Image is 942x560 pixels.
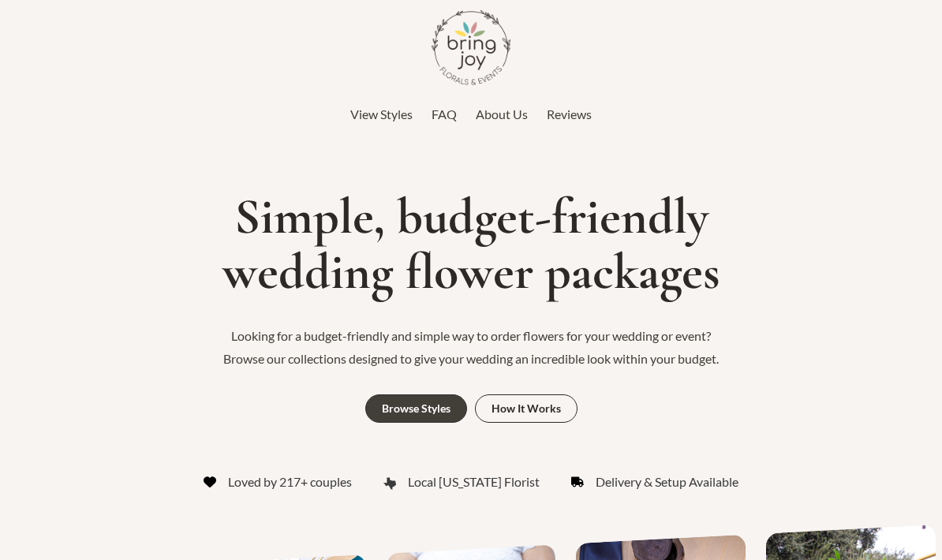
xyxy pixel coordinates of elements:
a: View Styles [350,103,413,126]
span: About Us [476,106,528,121]
span: Loved by 217+ couples [228,470,352,494]
a: How It Works [475,394,578,423]
span: Delivery & Setup Available [596,470,738,494]
p: Looking for a budget-friendly and simple way to order flowers for your wedding or event? Browse o... [211,324,731,371]
a: FAQ [432,103,457,126]
div: How It Works [492,403,561,414]
span: FAQ [432,106,457,121]
span: Reviews [547,106,592,121]
a: Reviews [547,103,592,126]
span: View Styles [350,106,413,121]
div: Browse Styles [382,403,450,414]
a: About Us [476,103,528,126]
a: Browse Styles [365,394,467,423]
span: Local [US_STATE] Florist [408,470,540,494]
h1: Simple, budget-friendly wedding flower packages [8,189,934,301]
nav: Top Header Menu [8,103,934,126]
